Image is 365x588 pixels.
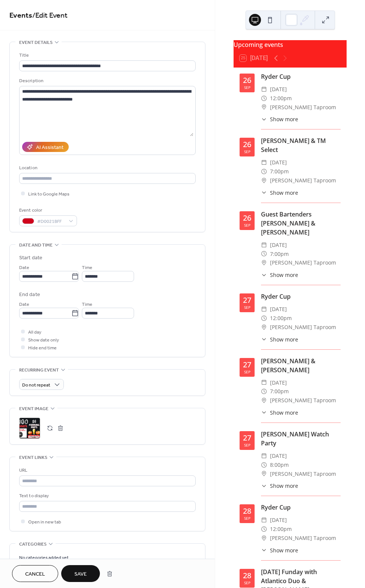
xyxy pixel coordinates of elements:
[270,314,292,323] span: 12:00pm
[243,77,251,84] div: 26
[261,241,267,250] div: ​
[261,525,267,534] div: ​
[19,466,194,474] div: URL
[270,305,287,314] span: [DATE]
[243,296,251,304] div: 27
[261,189,267,197] div: ​
[270,378,287,387] span: [DATE]
[261,103,267,112] div: ​
[270,271,298,279] span: Show more
[243,214,251,222] div: 26
[261,335,267,343] div: ​
[261,189,298,197] button: ​Show more
[270,409,298,417] span: Show more
[261,409,298,417] button: ​Show more
[261,378,267,387] div: ​
[243,434,251,442] div: 27
[261,516,267,525] div: ​
[261,482,267,490] div: ​
[270,335,298,343] span: Show more
[270,189,298,197] span: Show more
[12,565,58,582] button: Cancel
[270,469,336,478] span: [PERSON_NAME] Taproom
[261,430,341,448] div: [PERSON_NAME] Watch Party
[244,86,250,89] div: Sep
[261,115,267,123] div: ​
[19,264,29,272] span: Date
[19,291,40,299] div: End date
[244,581,250,585] div: Sep
[244,443,250,447] div: Sep
[244,370,250,374] div: Sep
[270,396,336,405] span: [PERSON_NAME] Taproom
[244,305,250,309] div: Sep
[36,144,63,152] div: AI Assistant
[82,301,92,308] span: Time
[270,250,289,259] span: 7:00pm
[261,314,267,323] div: ​
[270,323,336,332] span: [PERSON_NAME] Taproom
[74,570,87,578] span: Save
[243,572,251,579] div: 28
[261,396,267,405] div: ​
[270,482,298,490] span: Show more
[19,554,70,562] span: No categories added yet.
[19,51,194,59] div: Title
[244,516,250,520] div: Sep
[270,115,298,123] span: Show more
[261,387,267,396] div: ​
[19,241,53,249] span: Date and time
[19,164,194,172] div: Location
[261,136,341,154] div: [PERSON_NAME] & TM Select
[261,356,341,374] div: [PERSON_NAME] & [PERSON_NAME]
[9,8,32,23] a: Events
[261,250,267,259] div: ​
[243,507,251,515] div: 28
[19,454,47,462] span: Event links
[61,565,100,582] button: Save
[28,190,69,198] span: Link to Google Maps
[19,301,29,308] span: Date
[261,469,267,478] div: ​
[270,516,287,525] span: [DATE]
[22,142,69,152] button: AI Assistant
[261,546,298,554] button: ​Show more
[19,77,194,85] div: Description
[261,451,267,460] div: ​
[270,525,292,534] span: 12:00pm
[28,328,41,336] span: All day
[261,167,267,176] div: ​
[234,40,347,49] div: Upcoming events
[28,518,61,526] span: Open in new tab
[19,206,75,214] div: Event color
[261,258,267,267] div: ​
[261,409,267,417] div: ​
[28,336,59,344] span: Show date only
[19,366,59,374] span: Recurring event
[261,482,298,490] button: ​Show more
[261,271,298,279] button: ​Show more
[270,167,289,176] span: 7:00pm
[19,405,48,413] span: Event image
[261,460,267,469] div: ​
[243,141,251,148] div: 26
[261,335,298,343] button: ​Show more
[270,546,298,554] span: Show more
[270,451,287,460] span: [DATE]
[19,540,47,548] span: Categories
[270,460,289,469] span: 8:00pm
[270,176,336,185] span: [PERSON_NAME] Taproom
[261,115,298,123] button: ​Show more
[261,534,267,543] div: ​
[261,158,267,167] div: ​
[270,158,287,167] span: [DATE]
[32,8,68,23] span: / Edit Event
[270,241,287,250] span: [DATE]
[270,534,336,543] span: [PERSON_NAME] Taproom
[37,218,65,226] span: #D0021BFF
[261,323,267,332] div: ​
[270,103,336,112] span: [PERSON_NAME] Taproom
[261,292,341,301] div: Ryder Cup
[19,39,53,47] span: Event details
